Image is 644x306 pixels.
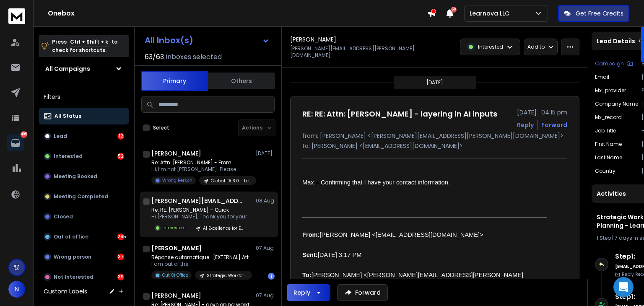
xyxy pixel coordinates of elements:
p: Closed [54,213,73,220]
p: Get Free Credits [576,9,623,18]
p: Meeting Completed [54,193,108,200]
button: Reply [287,284,330,301]
button: Meeting Completed [39,188,129,205]
p: [PERSON_NAME][EMAIL_ADDRESS][PERSON_NAME][DOMAIN_NAME] [290,45,432,59]
button: Closed [39,208,129,225]
button: N [8,281,25,298]
p: [DATE] [426,79,443,86]
p: Lead Details [597,37,635,45]
p: Out of office [54,233,88,240]
p: I am out of the [151,261,252,267]
p: mx_provider [595,87,626,94]
h3: Custom Labels [44,287,87,296]
p: [DATE] [256,150,275,157]
h1: All Inbox(s) [145,36,193,44]
button: Campaign [595,60,633,67]
p: Wrong Person [162,177,192,184]
button: Interested52 [39,148,129,165]
span: 63 / 63 [145,52,164,62]
p: Last Name [595,154,622,161]
p: Press to check for shortcuts. [52,38,117,54]
span: 1 Step [597,234,611,241]
p: Re: Attn: [PERSON_NAME] - From [151,159,252,166]
p: 405 [21,131,27,138]
img: logo [8,8,25,24]
div: Forward [541,121,567,129]
p: AI Excellence for EA's - Learnova [203,225,243,231]
button: Forward [337,284,388,301]
h1: Onebox [48,8,427,18]
p: Learnova LLC [470,9,513,18]
p: Strategic Workforce Planning - Learnova [207,272,247,279]
h1: [PERSON_NAME][EMAIL_ADDRESS][DOMAIN_NAME] [151,197,244,205]
p: Add to [527,44,545,50]
div: 37 [117,254,124,260]
p: Interested [478,44,503,50]
p: Re: RE: [PERSON_NAME] – Quick [151,207,248,213]
a: 405 [7,135,24,151]
p: Email [595,74,609,80]
h1: [PERSON_NAME] [151,291,201,300]
button: Primary [141,71,208,91]
p: Interested [162,225,184,231]
button: All Status [39,108,129,124]
p: Lead [54,133,67,140]
span: Ctrl + Shift + k [69,37,109,47]
h3: Inboxes selected [166,52,222,62]
h1: RE: RE: Attn: [PERSON_NAME] - layering in AI inputs [302,108,497,120]
div: 12 [117,133,124,140]
button: Reply [517,121,534,129]
div: 265 [117,233,124,240]
button: Get Free Credits [558,5,629,22]
p: 08 Aug [256,197,275,204]
h1: [PERSON_NAME] [151,149,201,158]
div: 39 [117,274,124,280]
p: Global EA 3.0 - Learnova [211,178,251,184]
h1: All Campaigns [45,65,90,73]
p: Not Interested [54,274,93,280]
button: Meeting Booked [39,168,129,185]
p: First Name [595,141,622,148]
h1: [PERSON_NAME] [290,35,336,44]
p: [DATE] : 04:15 pm [517,108,567,117]
p: Out Of Office [162,272,188,278]
p: from: [PERSON_NAME] <[PERSON_NAME][EMAIL_ADDRESS][PERSON_NAME][DOMAIN_NAME]> [302,132,567,140]
button: Others [208,72,275,90]
p: job title [595,127,616,134]
span: Max – Confirming that I have your contact information. [302,179,450,186]
p: Hi [PERSON_NAME], Thank you for your [151,213,248,220]
p: All Status [55,113,81,119]
p: Meeting Booked [54,173,97,180]
span: 50 [451,7,457,13]
p: Interested [54,153,83,160]
p: country [595,168,615,174]
b: Sent: [302,252,318,258]
button: All Campaigns [39,60,129,77]
p: Campaign [595,60,624,67]
h1: [PERSON_NAME] [151,244,202,252]
div: Reply [293,288,310,297]
p: Hi, I’m not [PERSON_NAME]. Please [151,166,252,173]
button: Wrong person37 [39,249,129,265]
div: Open Intercom Messenger [613,277,634,297]
button: Not Interested39 [39,269,129,285]
button: Out of office265 [39,228,129,245]
p: Réponse automatique : [EXTERNAL] Attn: [PERSON_NAME] [151,254,252,261]
p: 07 Aug [256,245,275,252]
p: Wrong person [54,254,91,260]
p: to: [PERSON_NAME] <[EMAIL_ADDRESS][DOMAIN_NAME]> [302,142,567,150]
label: Select [153,124,169,131]
div: 52 [117,153,124,160]
p: mx_record [595,114,622,121]
p: Company Name [595,101,638,107]
button: Lead12 [39,128,129,145]
h3: Filters [39,91,129,103]
button: All Inbox(s) [138,32,276,49]
span: From: [302,231,320,238]
div: 1 [268,273,275,280]
b: To: [302,272,312,278]
p: 07 Aug [256,292,275,299]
